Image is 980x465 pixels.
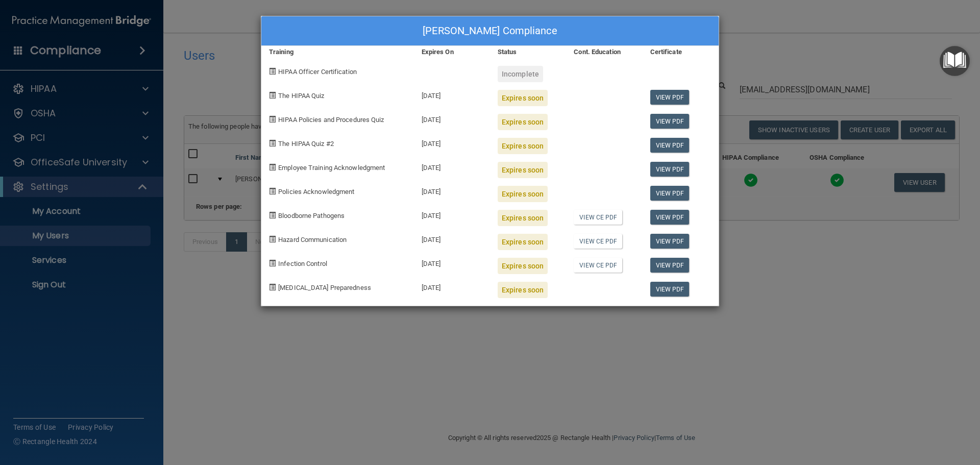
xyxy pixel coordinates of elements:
[498,258,548,274] div: Expires soon
[498,210,548,226] div: Expires soon
[414,250,490,274] div: [DATE]
[650,90,690,105] a: View PDF
[278,284,371,291] span: [MEDICAL_DATA] Preparedness
[498,90,548,106] div: Expires soon
[278,68,357,76] span: HIPAA Officer Certification
[650,282,690,297] a: View PDF
[574,258,622,273] a: View CE PDF
[278,260,327,267] span: Infection Control
[803,393,968,433] iframe: Drift Widget Chat Controller
[414,154,490,178] div: [DATE]
[498,234,548,250] div: Expires soon
[414,106,490,130] div: [DATE]
[650,162,690,177] a: View PDF
[278,236,347,243] span: Hazard Communication
[414,46,490,58] div: Expires On
[650,138,690,153] a: View PDF
[498,162,548,178] div: Expires soon
[650,186,690,201] a: View PDF
[650,234,690,249] a: View PDF
[498,282,548,298] div: Expires soon
[650,258,690,273] a: View PDF
[414,178,490,202] div: [DATE]
[498,138,548,154] div: Expires soon
[414,130,490,154] div: [DATE]
[278,212,345,219] span: Bloodborne Pathogens
[278,164,385,172] span: Employee Training Acknowledgment
[261,46,414,58] div: Training
[414,226,490,250] div: [DATE]
[498,114,548,130] div: Expires soon
[650,210,690,225] a: View PDF
[414,82,490,106] div: [DATE]
[650,114,690,129] a: View PDF
[278,140,334,148] span: The HIPAA Quiz #2
[574,210,622,225] a: View CE PDF
[940,46,970,76] button: Open Resource Center
[498,186,548,202] div: Expires soon
[566,46,642,58] div: Cont. Education
[414,202,490,226] div: [DATE]
[278,116,384,124] span: HIPAA Policies and Procedures Quiz
[574,234,622,249] a: View CE PDF
[278,92,324,100] span: The HIPAA Quiz
[498,66,543,82] div: Incomplete
[261,16,719,46] div: [PERSON_NAME] Compliance
[414,274,490,298] div: [DATE]
[490,46,566,58] div: Status
[643,46,719,58] div: Certificate
[278,188,354,195] span: Policies Acknowledgment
